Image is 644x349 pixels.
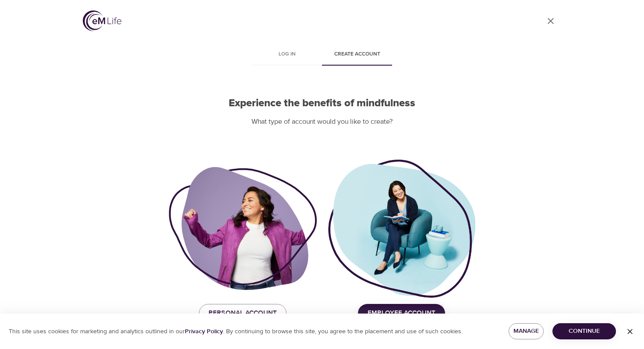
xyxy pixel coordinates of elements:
[169,97,475,110] h2: Experience the benefits of mindfulness
[327,50,387,59] span: Create account
[559,326,609,337] span: Continue
[509,323,544,339] button: Manage
[358,304,445,322] button: Employee Account
[540,10,561,31] a: close
[185,328,223,335] a: Privacy Policy
[552,323,616,339] button: Continue
[199,304,287,322] button: Personal Account
[516,326,537,337] span: Manage
[83,10,121,31] img: logo
[209,307,277,319] span: Personal Account
[257,50,317,59] span: Log in
[368,307,435,319] span: Employee Account
[169,117,475,127] p: What type of account would you like to create?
